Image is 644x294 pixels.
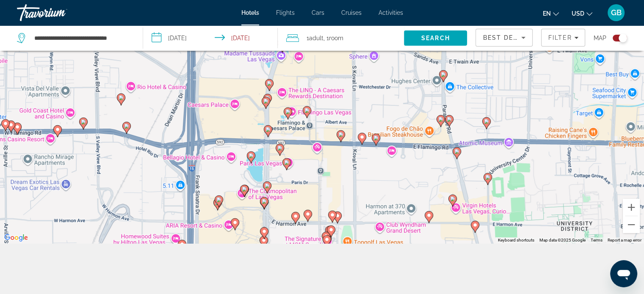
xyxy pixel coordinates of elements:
a: Travorium [17,2,102,24]
button: Change language [543,7,559,19]
span: 1 [307,32,323,44]
iframe: Button to launch messaging window [610,260,637,287]
mat-select: Sort by [483,33,525,43]
span: Map data ©2025 Google [539,238,586,242]
a: Report a map error [608,238,641,242]
button: Search [404,30,467,46]
span: Map [594,32,606,44]
button: Toggle map [606,34,627,42]
a: Flights [276,9,295,16]
span: USD [572,10,584,17]
button: Travelers: 1 adult, 0 children [278,25,404,51]
span: Search [421,35,450,41]
button: Change currency [572,7,592,19]
button: Zoom in [623,199,640,216]
a: Activities [379,9,403,16]
a: Terms (opens in new tab) [591,238,603,242]
span: Adult [309,35,323,41]
a: Open this area in Google Maps (opens a new window) [2,232,30,243]
button: Select check in and out date [143,25,278,51]
span: Room [329,35,343,41]
span: Best Deals [483,34,527,41]
input: Search hotel destination [33,32,130,44]
button: Keyboard shortcuts [498,237,534,243]
span: en [543,10,551,17]
a: Hotels [241,9,259,16]
button: Filters [541,29,585,47]
a: Cruises [341,9,362,16]
img: Google [2,232,30,243]
span: GB [611,8,622,17]
button: User Menu [605,4,627,22]
span: , 1 [323,32,343,44]
span: Filter [548,34,572,41]
a: Cars [312,9,324,16]
button: Zoom out [623,216,640,233]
